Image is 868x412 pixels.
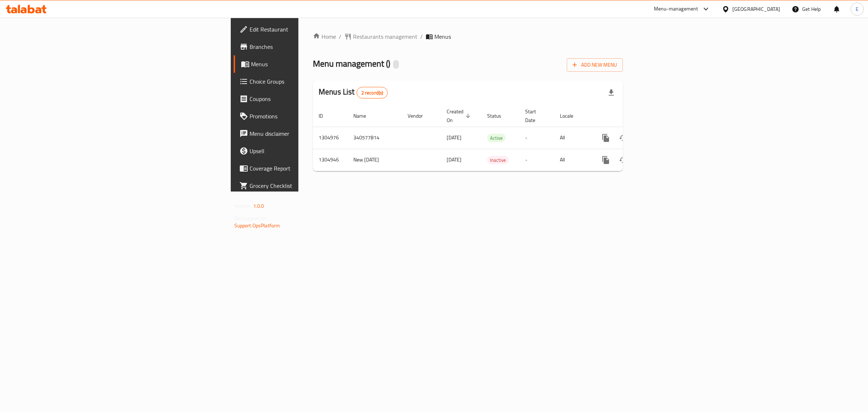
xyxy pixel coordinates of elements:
button: more [597,129,614,147]
span: Add New Menu [573,60,617,70]
div: Total records count [357,87,388,98]
span: [DATE] [447,155,461,164]
td: All [554,149,591,171]
span: Edit Restaurant [250,25,370,34]
a: Upsell [234,142,376,160]
button: more [597,151,614,169]
div: [GEOGRAPHIC_DATA] [732,5,780,13]
span: Start Date [525,107,545,125]
a: Menus [234,55,376,73]
button: Change Status [614,151,632,169]
li: / [420,32,423,41]
span: Menu disclaimer [250,129,370,138]
th: Actions [591,105,672,127]
span: ID [319,112,332,120]
nav: breadcrumb [313,32,623,41]
div: Inactive [487,156,509,164]
span: Coupons [250,94,370,103]
span: [DATE] [447,133,461,142]
span: 2 record(s) [357,89,388,96]
a: Restaurants management [344,32,417,41]
span: Restaurants management [353,32,417,41]
button: Add New Menu [567,58,623,72]
span: Choice Groups [250,77,370,86]
span: E [856,5,859,13]
div: Export file [603,84,620,101]
button: Change Status [614,129,632,147]
td: All [554,127,591,149]
span: Active [487,134,506,142]
span: Get support on: [234,214,268,223]
span: Inactive [487,156,509,164]
a: Menu disclaimer [234,125,376,142]
a: Coupons [234,90,376,108]
span: Promotions [250,112,370,121]
span: Coverage Report [250,164,370,173]
a: Branches [234,38,376,55]
a: Choice Groups [234,73,376,90]
span: Menus [434,32,451,41]
span: Name [353,112,375,120]
a: Coverage Report [234,160,376,177]
span: Status [487,112,511,120]
span: Vendor [408,112,432,120]
td: - [519,149,554,171]
a: Support.OpsPlatform [234,221,280,230]
div: Menu-management [654,5,698,13]
span: Version: [234,201,252,211]
a: Grocery Checklist [234,177,376,194]
span: Locale [560,112,583,120]
span: Upsell [250,147,370,155]
a: Promotions [234,108,376,125]
td: - [519,127,554,149]
span: 1.0.0 [253,201,264,211]
span: Created On [447,107,473,125]
table: enhanced table [313,105,672,171]
span: Grocery Checklist [250,181,370,190]
span: Menus [251,60,370,68]
div: Active [487,134,506,142]
span: Branches [250,42,370,51]
a: Edit Restaurant [234,21,376,38]
h2: Menus List [319,87,388,98]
